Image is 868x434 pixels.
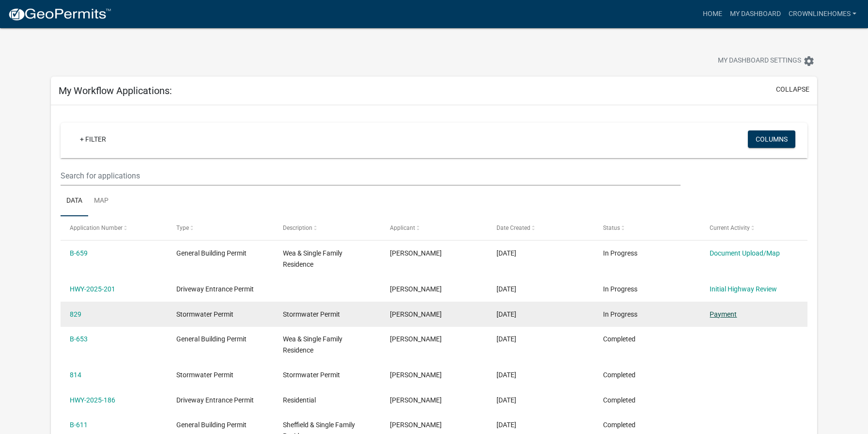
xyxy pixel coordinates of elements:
h5: My Workflow Applications: [59,85,172,96]
span: Robert Lahrman [390,396,442,404]
span: Description [283,225,312,231]
button: collapse [776,84,809,95]
span: In Progress [603,285,637,293]
button: My Dashboard Settingssettings [710,51,822,70]
span: Completed [603,371,635,379]
a: crownlinehomes [785,5,860,23]
datatable-header-cell: Current Activity [700,216,807,240]
button: Columns [748,130,795,148]
span: Stormwater Permit [176,310,233,318]
datatable-header-cell: Application Number [61,216,167,240]
span: Robert Lahrman [390,249,442,257]
span: Robert Lahrman [390,285,442,293]
a: Payment [710,310,737,318]
span: Robert Lahrman [390,421,442,429]
input: Search for applications [61,166,681,186]
a: Map [88,186,114,217]
a: B-653 [70,335,88,343]
span: Wea & Single Family Residence [283,249,342,268]
span: Driveway Entrance Permit [176,285,254,293]
span: In Progress [603,249,637,257]
span: General Building Permit [176,249,247,257]
span: 09/08/2025 [496,249,516,257]
span: Completed [603,396,635,404]
span: My Dashboard Settings [718,55,801,67]
span: Robert Lahrman [390,371,442,379]
span: Robert Lahrman [390,310,442,318]
a: Home [699,5,726,23]
span: General Building Permit [176,335,247,343]
span: Driveway Entrance Permit [176,396,254,404]
a: HWY-2025-186 [70,396,115,404]
span: Date Created [496,225,530,231]
a: My Dashboard [726,5,785,23]
span: Applicant [390,225,415,231]
datatable-header-cell: Type [167,216,274,240]
span: Type [176,225,189,231]
span: Wea & Single Family Residence [283,335,342,354]
span: Stormwater Permit [176,371,233,379]
span: General Building Permit [176,421,247,429]
span: 08/06/2025 [496,371,516,379]
span: Stormwater Permit [283,310,340,318]
span: 09/08/2025 [496,285,516,293]
span: 09/08/2025 [496,310,516,318]
a: B-659 [70,249,88,257]
span: Completed [603,335,635,343]
span: Completed [603,421,635,429]
a: + Filter [72,130,114,148]
span: In Progress [603,310,637,318]
span: Status [603,225,620,231]
a: HWY-2025-201 [70,285,115,293]
span: Application Number [70,225,123,231]
i: settings [803,55,815,67]
span: Robert Lahrman [390,335,442,343]
a: Initial Highway Review [710,285,777,293]
datatable-header-cell: Description [274,216,380,240]
span: Stormwater Permit [283,371,340,379]
datatable-header-cell: Applicant [380,216,487,240]
datatable-header-cell: Status [594,216,700,240]
span: Current Activity [710,225,750,231]
span: 08/26/2025 [496,335,516,343]
a: Document Upload/Map [710,249,780,257]
a: 814 [70,371,81,379]
span: 06/18/2025 [496,421,516,429]
datatable-header-cell: Date Created [487,216,594,240]
a: 829 [70,310,81,318]
span: 08/06/2025 [496,396,516,404]
span: Residential [283,396,316,404]
a: B-611 [70,421,88,429]
a: Data [61,186,88,217]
